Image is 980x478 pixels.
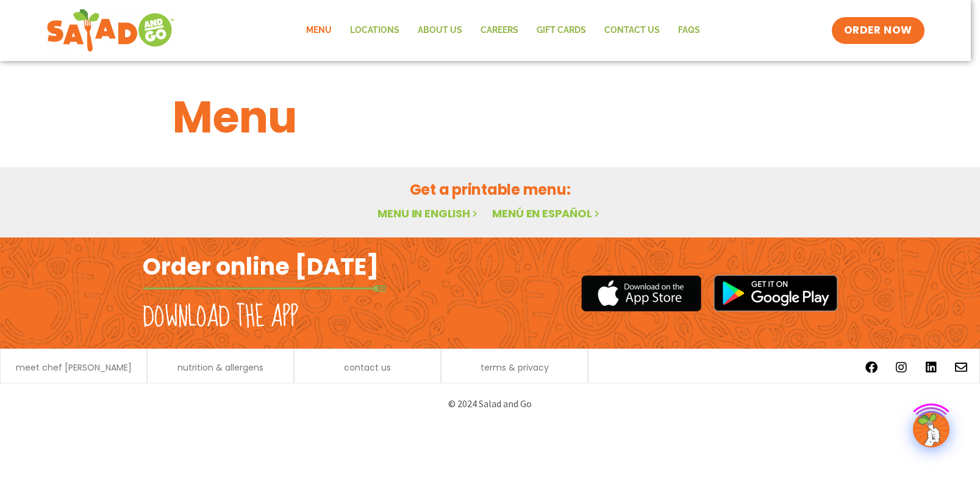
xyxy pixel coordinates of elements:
img: fork [143,285,387,292]
p: © 2024 Salad and Go [149,396,832,412]
a: Menú en español [492,206,602,221]
h2: Order online [DATE] [143,252,379,281]
a: FAQs [669,16,709,45]
a: GIFT CARDS [528,16,595,45]
a: terms & privacy [481,363,549,372]
a: Menu [297,16,341,45]
h2: Get a printable menu: [173,179,808,200]
nav: Menu [297,16,709,45]
h1: Menu [173,84,808,150]
a: ORDER NOW [832,17,925,44]
img: new-SAG-logo-768×292 [46,6,175,55]
a: Locations [341,16,409,45]
span: ORDER NOW [844,23,912,38]
a: contact us [344,363,391,372]
a: meet chef [PERSON_NAME] [16,363,132,372]
img: appstore [581,273,701,313]
a: Careers [471,16,528,45]
a: About Us [409,16,471,45]
h2: Download the app [143,300,298,335]
a: Menu in English [377,206,480,221]
img: google_play [714,275,838,311]
a: Contact Us [595,16,669,45]
a: nutrition & allergens [177,363,263,372]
